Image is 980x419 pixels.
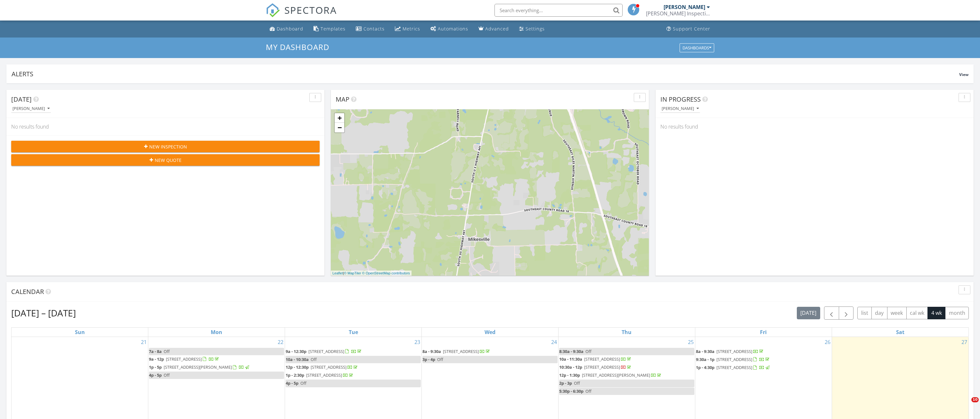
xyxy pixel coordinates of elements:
span: New Quote [155,157,182,163]
span: 9a - 12:30p [286,348,306,354]
span: [STREET_ADDRESS] [311,364,347,370]
button: New Inspection [11,141,320,152]
span: 10a - 10:30a [286,356,309,362]
span: 2p - 3p [559,380,572,386]
span: My Dashboard [266,42,329,52]
iframe: Intercom live chat [958,397,974,413]
a: 1p - 4:30p [STREET_ADDRESS] [696,364,831,372]
button: [DATE] [797,307,820,319]
div: Templates [321,26,346,32]
img: The Best Home Inspection Software - Spectora [266,3,280,17]
a: 12p - 12:30p [STREET_ADDRESS] [286,364,359,370]
a: Sunday [74,328,86,337]
a: 10:30a - 12p [STREET_ADDRESS] [559,364,632,370]
a: Friday [759,328,768,337]
a: 10a - 11:30a [STREET_ADDRESS] [559,356,632,362]
a: 1p - 5p [STREET_ADDRESS][PERSON_NAME] [149,364,250,370]
a: 1p - 5p [STREET_ADDRESS][PERSON_NAME] [149,364,284,371]
input: Search everything... [494,4,623,17]
span: Off [585,348,592,354]
div: Contacts [363,26,385,32]
a: Zoom out [335,123,344,132]
a: Zoom in [335,113,344,123]
a: 12p - 1:30p [STREET_ADDRESS][PERSON_NAME] [559,372,662,378]
span: 12p - 1:30p [559,372,580,378]
div: Support Center [673,26,710,32]
span: Off [437,356,443,362]
a: 8a - 9:30a [STREET_ADDRESS] [422,348,491,354]
a: 1p - 2:30p [STREET_ADDRESS] [286,372,354,378]
span: 9a - 12p [149,356,164,362]
a: Go to September 21, 2025 [140,337,148,347]
a: Go to September 27, 2025 [960,337,968,347]
a: 9a - 12p [STREET_ADDRESS] [149,356,284,363]
button: cal wk [906,307,928,319]
div: Settings [526,26,545,32]
div: Metrics [403,26,420,32]
span: View [959,72,968,77]
span: [STREET_ADDRESS] [306,372,342,378]
span: [STREET_ADDRESS] [308,348,344,354]
button: New Quote [11,154,320,166]
button: Dashboards [680,43,714,52]
button: list [857,307,872,319]
span: [STREET_ADDRESS] [716,365,752,370]
a: Leaflet [332,271,343,275]
span: 1p - 5p [149,364,162,370]
a: 9a - 12:30p [STREET_ADDRESS] [286,348,421,356]
a: © OpenStreetMap contributors [362,271,410,275]
a: 8a - 9:30a [STREET_ADDRESS] [422,348,558,356]
span: 5:30p - 6:30p [559,388,584,394]
span: [STREET_ADDRESS] [166,356,202,362]
div: Dashboard [277,26,303,32]
button: week [887,307,907,319]
span: Off [311,356,317,362]
span: 12p - 12:30p [286,364,309,370]
span: 1p - 4:30p [696,365,715,370]
a: Contacts [353,23,387,35]
span: 1p - 2:30p [286,372,304,378]
div: [PERSON_NAME] [662,106,699,111]
a: Tuesday [347,328,359,337]
span: [STREET_ADDRESS] [716,348,752,354]
button: day [871,307,887,319]
span: [STREET_ADDRESS] [584,356,620,362]
a: 12p - 1:30p [STREET_ADDRESS][PERSON_NAME] [559,372,694,379]
a: 9:30a - 1p [STREET_ADDRESS] [696,356,831,364]
a: Advanced [476,23,511,35]
a: 1p - 2:30p [STREET_ADDRESS] [286,372,421,379]
span: 8a - 9:30a [422,348,441,354]
span: [STREET_ADDRESS] [584,364,620,370]
div: No results found [656,118,974,135]
a: 12p - 12:30p [STREET_ADDRESS] [286,364,421,371]
button: [PERSON_NAME] [11,105,51,113]
span: [STREET_ADDRESS][PERSON_NAME] [582,372,650,378]
div: Alerts [12,70,959,78]
a: Dashboard [267,23,306,35]
div: Garber Inspection Services [646,10,710,17]
a: 8a - 9:30a [STREET_ADDRESS] [696,348,831,356]
button: Previous [824,306,839,320]
a: Thursday [620,328,633,337]
span: [STREET_ADDRESS] [716,356,752,362]
a: 8a - 9:30a [STREET_ADDRESS] [696,348,764,354]
div: | [331,271,412,276]
a: 9:30a - 1p [STREET_ADDRESS] [696,356,771,362]
a: Automations (Basic) [428,23,471,35]
a: Metrics [392,23,423,35]
a: Go to September 22, 2025 [276,337,285,347]
span: Off [300,380,306,386]
a: Go to September 24, 2025 [550,337,558,347]
span: [DATE] [11,95,32,104]
button: 4 wk [927,307,945,319]
span: New Inspection [149,143,187,150]
span: [STREET_ADDRESS][PERSON_NAME] [164,364,232,370]
span: 8:30a - 9:30a [559,348,584,354]
a: Settings [517,23,547,35]
a: Go to September 25, 2025 [687,337,695,347]
span: Off [164,372,170,378]
a: SPECTORA [266,9,337,22]
span: 4p - 5p [149,372,162,378]
div: Dashboards [682,46,711,50]
span: SPECTORA [284,3,337,17]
